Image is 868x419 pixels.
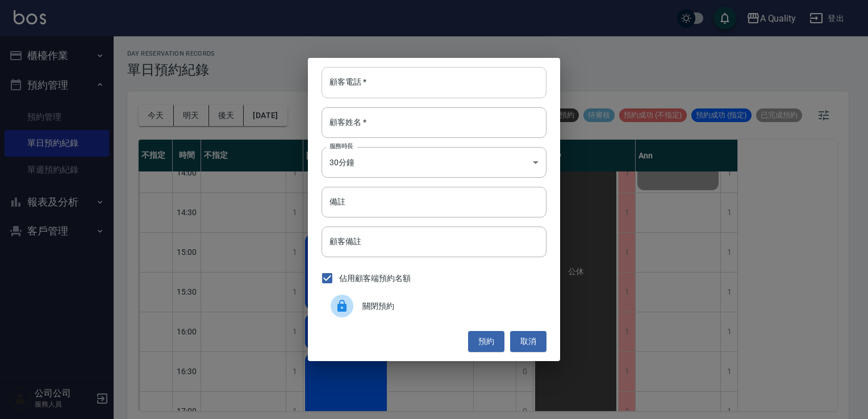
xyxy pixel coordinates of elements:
button: 預約 [468,331,504,352]
button: 取消 [510,331,546,352]
div: 關閉預約 [322,290,546,322]
label: 服務時長 [329,142,353,150]
span: 佔用顧客端預約名額 [339,273,411,284]
div: 30分鐘 [322,147,546,178]
span: 關閉預約 [362,300,537,312]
